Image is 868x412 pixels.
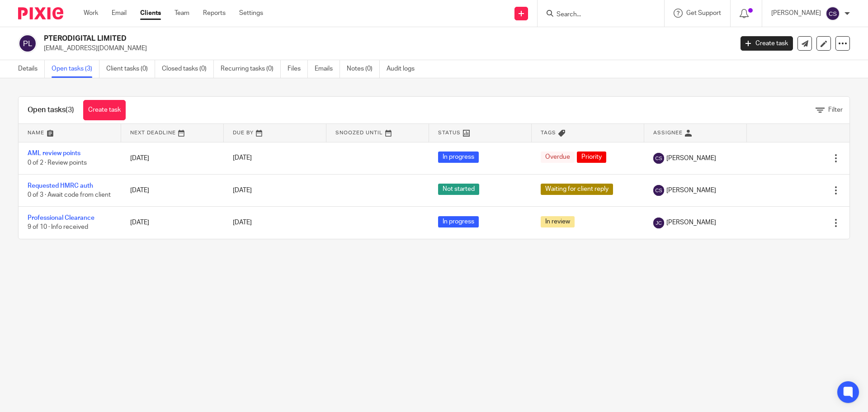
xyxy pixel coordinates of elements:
[140,9,161,18] a: Clients
[577,152,606,163] span: Priority
[666,218,716,227] span: [PERSON_NAME]
[741,36,793,51] a: Create task
[18,60,45,78] a: Details
[335,130,383,135] span: Snoozed Until
[83,100,126,120] a: Create task
[28,105,74,115] h1: Open tasks
[28,215,94,221] a: Professional Clearance
[233,187,252,194] span: [DATE]
[203,9,226,18] a: Reports
[438,216,479,227] span: In progress
[44,44,727,53] p: [EMAIL_ADDRESS][DOMAIN_NAME]
[18,34,37,53] img: svg%3E
[66,106,74,114] span: (3)
[28,192,111,198] span: 0 of 3 · Await code from client
[541,184,613,195] span: Waiting for client reply
[28,224,88,231] span: 9 of 10 · Info received
[121,142,224,174] td: [DATE]
[653,218,664,228] img: svg%3E
[438,152,479,163] span: In progress
[288,60,308,78] a: Files
[828,107,843,113] span: Filter
[347,60,380,78] a: Notes (0)
[438,130,461,135] span: Status
[84,9,98,18] a: Work
[221,60,281,78] a: Recurring tasks (0)
[233,219,252,226] span: [DATE]
[387,60,421,78] a: Audit logs
[18,7,63,19] img: Pixie
[438,184,479,195] span: Not started
[541,216,575,227] span: In review
[666,154,716,163] span: [PERSON_NAME]
[666,186,716,195] span: [PERSON_NAME]
[556,11,637,19] input: Search
[541,152,575,163] span: Overdue
[653,153,664,164] img: svg%3E
[239,9,263,18] a: Settings
[28,183,93,189] a: Requested HMRC auth
[121,174,224,206] td: [DATE]
[315,60,340,78] a: Emails
[175,9,189,18] a: Team
[541,130,556,135] span: Tags
[686,10,721,16] span: Get Support
[653,185,664,196] img: svg%3E
[826,6,840,21] img: svg%3E
[112,9,127,18] a: Email
[162,60,214,78] a: Closed tasks (0)
[121,207,224,239] td: [DATE]
[44,34,590,43] h2: PTERODIGITAL LIMITED
[28,150,80,156] a: AML review points
[28,160,87,166] span: 0 of 2 · Review points
[771,9,821,18] p: [PERSON_NAME]
[52,60,99,78] a: Open tasks (3)
[233,155,252,161] span: [DATE]
[106,60,155,78] a: Client tasks (0)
